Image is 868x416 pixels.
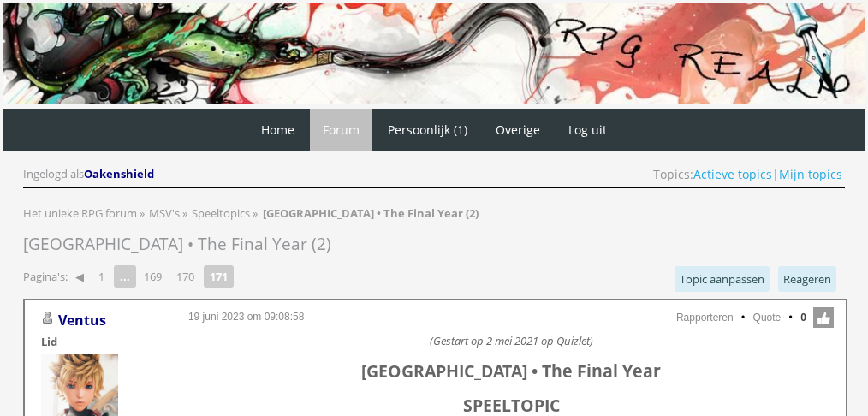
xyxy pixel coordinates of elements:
[23,205,137,221] span: Het unieke RPG forum
[693,166,772,182] a: Actieve topics
[58,311,106,330] a: Ventus
[149,205,180,221] span: MSV's
[263,205,479,221] strong: [GEOGRAPHIC_DATA] • The Final Year (2)
[182,205,187,221] span: »
[556,109,620,151] a: Log uit
[310,109,372,151] a: Forum
[41,334,161,349] div: Lid
[192,205,250,221] span: Speeltopics
[114,265,136,288] span: ...
[3,3,865,104] img: RPG Realm - Banner
[753,312,782,324] a: Quote
[84,166,157,181] a: Oakenshield
[430,333,593,348] i: (Gestart op 2 mei 2021 op Quizlet)
[676,312,734,324] a: Rapporteren
[23,166,157,182] div: Ingelogd als
[188,311,304,323] a: 19 juni 2023 om 09:08:58
[140,205,145,221] span: »
[192,205,253,221] a: Speeltopics
[375,109,480,151] a: Persoonlijk (1)
[23,233,331,255] span: [GEOGRAPHIC_DATA] • The Final Year (2)
[204,265,234,288] strong: 171
[779,166,842,182] a: Mijn topics
[41,312,55,325] img: Gebruiker is offline
[137,264,169,288] a: 169
[23,205,140,221] a: Het unieke RPG forum
[169,264,201,288] a: 170
[653,166,842,182] span: Topics: |
[813,307,834,328] span: Like deze post
[84,166,154,181] span: Oakenshield
[149,205,182,221] a: MSV's
[800,310,806,325] span: 0
[483,109,553,151] a: Overige
[23,269,68,285] span: Pagina's:
[253,205,258,221] span: »
[68,264,91,288] a: ◀
[675,266,770,292] a: Topic aanpassen
[92,264,111,288] a: 1
[248,109,307,151] a: Home
[778,266,836,292] a: Reageren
